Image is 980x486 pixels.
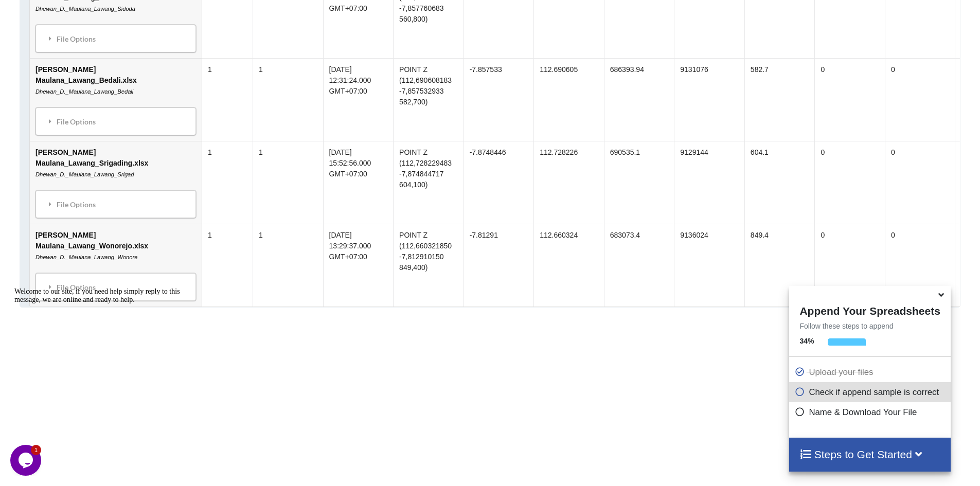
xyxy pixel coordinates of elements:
td: POINT Z (112,690608183 -7,857532933 582,700) [393,58,464,141]
td: -7.8748446 [464,141,534,224]
td: 0 [815,58,885,141]
div: File Options [39,28,193,49]
td: [PERSON_NAME] Maulana_Lawang_Srigading.xlsx [30,141,202,224]
td: POINT Z (112,728229483 -7,874844717 604,100) [393,141,464,224]
td: POINT Z (112,660321850 -7,812910150 849,400) [393,224,464,307]
td: 1 [202,141,253,224]
td: 0 [815,224,885,307]
td: 1 [202,224,253,307]
td: 112.728226 [534,141,604,224]
td: [PERSON_NAME] Maulana_Lawang_Wonorejo.xlsx [30,224,202,307]
td: 1 [253,141,323,224]
td: 0 [885,58,955,141]
iframe: chat widget [10,445,43,476]
td: 1 [202,58,253,141]
i: Dhewan_D._Maulana_Lawang_Wonore [35,254,137,260]
i: Dhewan_D._Maulana_Lawang_Srigad [35,171,134,177]
td: 9131076 [674,58,745,141]
td: 604.1 [744,141,815,224]
td: 0 [885,141,955,224]
td: [PERSON_NAME] Maulana_Lawang_Bedali.xlsx [30,58,202,141]
td: 0 [885,224,955,307]
div: File Options [39,193,193,215]
td: 1 [253,224,323,307]
iframe: chat widget [10,283,195,440]
td: 112.690605 [534,58,604,141]
td: [DATE] 13:29:37.000 GMT+07:00 [323,224,394,307]
p: Follow these steps to append [789,321,950,331]
td: 9129144 [674,141,745,224]
td: 683073.4 [604,224,674,307]
b: 34 % [799,337,814,345]
h4: Steps to Get Started [799,448,940,461]
td: [DATE] 12:31:24.000 GMT+07:00 [323,58,394,141]
i: Dhewan_D._Maulana_Lawang_Bedali [35,88,133,95]
td: 9136024 [674,224,745,307]
td: 690535.1 [604,141,674,224]
td: 686393.94 [604,58,674,141]
td: 582.7 [744,58,815,141]
td: [DATE] 15:52:56.000 GMT+07:00 [323,141,394,224]
div: File Options [39,276,193,298]
i: Dhewan_D._Maulana_Lawang_Sidoda [35,6,135,12]
td: 849.4 [744,224,815,307]
p: Check if append sample is correct [794,386,948,399]
h4: Append Your Spreadsheets [789,302,950,317]
p: Upload your files [794,366,948,379]
div: File Options [39,111,193,132]
p: Name & Download Your File [794,406,948,419]
td: 0 [815,141,885,224]
td: 112.660324 [534,224,604,307]
td: 1 [253,58,323,141]
td: -7.81291 [464,224,534,307]
span: Welcome to our site, if you need help simply reply to this message, we are online and ready to help. [4,4,170,20]
td: -7.857533 [464,58,534,141]
div: Welcome to our site, if you need help simply reply to this message, we are online and ready to help. [4,4,189,21]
